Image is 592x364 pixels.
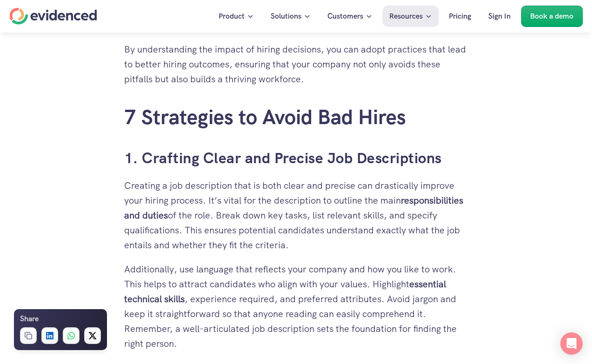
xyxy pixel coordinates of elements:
[124,148,442,168] a: 1. Crafting Clear and Precise Job Descriptions
[530,10,573,22] p: Book a demo
[327,10,363,22] p: Customers
[481,6,518,27] a: Sign In
[449,10,471,22] p: Pricing
[442,6,478,27] a: Pricing
[124,178,468,252] p: Creating a job description that is both clear and precise can drastically improve your hiring pro...
[219,10,245,22] p: Product
[488,10,511,22] p: Sign In
[20,313,39,325] h6: Share
[560,332,583,355] div: Open Intercom Messenger
[521,6,583,27] a: Book a demo
[389,10,423,22] p: Resources
[9,8,97,25] a: Home
[124,262,468,351] p: Additionally, use language that reflects your company and how you like to work. This helps to att...
[271,10,301,22] p: Solutions
[124,104,406,130] a: 7 Strategies to Avoid Bad Hires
